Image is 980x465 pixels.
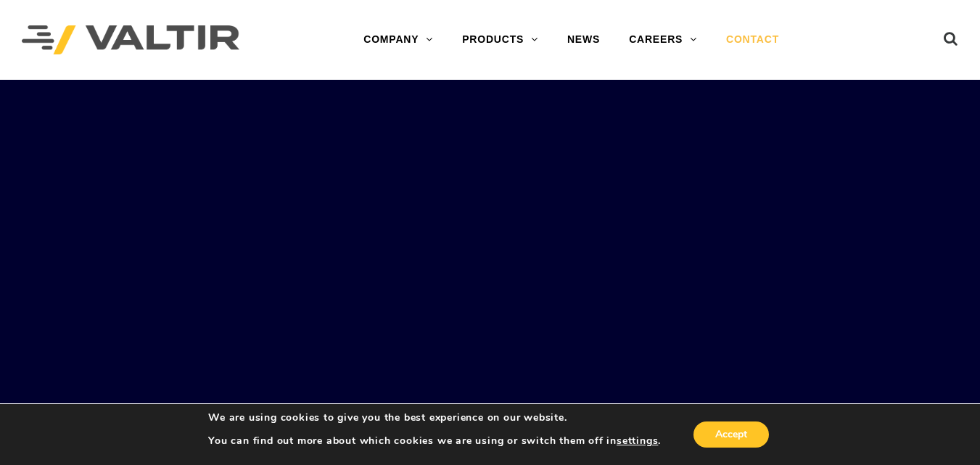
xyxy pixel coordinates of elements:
img: Valtir [22,25,239,55]
button: Accept [693,421,769,448]
p: You can find out more about which cookies we are using or switch them off in . [208,435,661,448]
a: CAREERS [614,25,712,54]
button: settings [617,435,658,448]
a: NEWS [553,25,614,54]
p: We are using cookies to give you the best experience on our website. [208,411,661,424]
a: CONTACT [712,25,794,54]
a: COMPANY [349,25,448,54]
a: PRODUCTS [448,25,553,54]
